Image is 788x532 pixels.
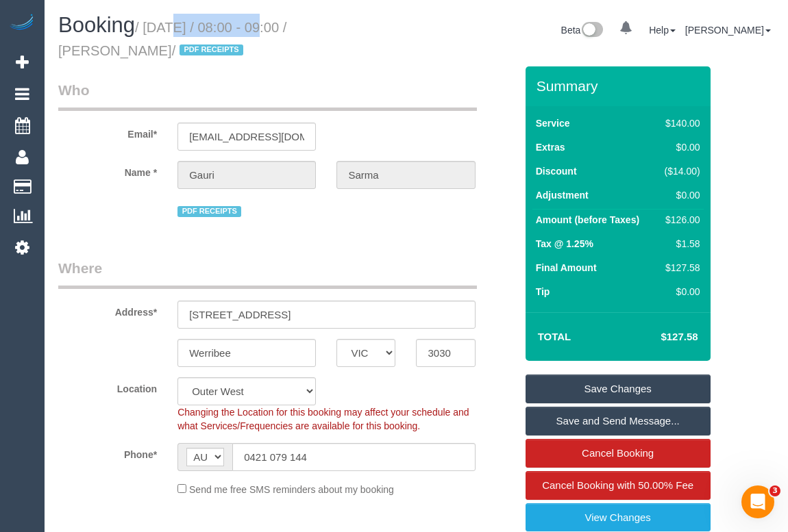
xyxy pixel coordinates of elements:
input: Phone* [232,443,475,471]
a: View Changes [526,503,711,532]
label: Address* [48,301,167,319]
span: / [172,43,247,58]
label: Final Amount [536,261,597,275]
h3: Summary [537,78,704,94]
input: First Name* [177,161,316,189]
input: Post Code* [416,339,475,367]
label: Location [48,377,167,396]
span: Booking [58,13,135,37]
small: / [DATE] / 08:00 - 09:00 / [PERSON_NAME] [58,20,286,58]
span: Cancel Booking with 50.00% Fee [542,479,693,491]
input: Email* [177,123,316,151]
label: Service [536,116,570,130]
label: Tax @ 1.25% [536,237,593,251]
div: ($14.00) [659,164,700,178]
div: $1.58 [659,237,700,251]
a: [PERSON_NAME] [685,25,771,36]
label: Name * [48,161,167,179]
label: Tip [536,285,550,299]
label: Amount (before Taxes) [536,213,639,227]
img: Automaid Logo [8,14,36,33]
label: Discount [536,164,577,178]
label: Extras [536,140,565,154]
iframe: Intercom live chat [741,485,774,518]
span: Changing the Location for this booking may affect your schedule and what Services/Frequencies are... [177,407,469,431]
a: Cancel Booking with 50.00% Fee [526,471,711,500]
strong: Total [538,331,571,342]
span: PDF RECEIPTS [177,206,241,217]
img: New interface [580,22,603,40]
div: $140.00 [659,116,700,130]
label: Adjustment [536,188,589,202]
input: Last Name* [336,161,475,189]
a: Save Changes [526,375,711,403]
div: $0.00 [659,285,700,299]
div: $126.00 [659,213,700,227]
a: Help [649,25,676,36]
span: 3 [769,485,780,496]
a: Beta [561,25,604,36]
h4: $127.58 [619,331,698,343]
div: $0.00 [659,188,700,202]
a: Save and Send Message... [526,407,711,435]
legend: Where [58,258,477,289]
label: Email* [48,123,167,141]
div: $0.00 [659,140,700,154]
legend: Who [58,80,477,111]
label: Phone* [48,443,167,461]
span: PDF RECEIPTS [180,45,243,55]
input: Suburb* [177,339,316,367]
div: $127.58 [659,261,700,275]
a: Cancel Booking [526,439,711,468]
span: Send me free SMS reminders about my booking [189,484,394,495]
